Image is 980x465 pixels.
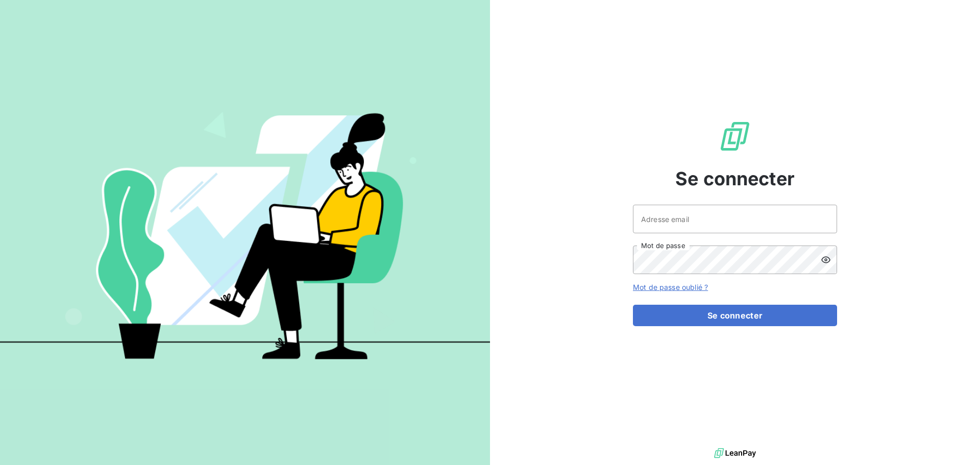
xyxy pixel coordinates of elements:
span: Se connecter [675,165,795,192]
img: logo [714,446,756,461]
a: Mot de passe oublié ? [633,283,708,291]
input: placeholder [633,205,837,233]
img: Logo LeanPay [719,120,751,153]
button: Se connecter [633,305,837,326]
